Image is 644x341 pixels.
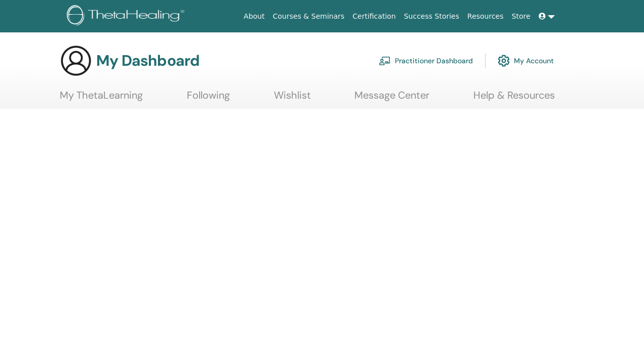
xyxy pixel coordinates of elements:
[96,52,199,70] h3: My Dashboard
[354,89,429,109] a: Message Center
[269,7,349,26] a: Courses & Seminars
[400,7,463,26] a: Success Stories
[274,89,311,109] a: Wishlist
[348,7,399,26] a: Certification
[60,45,92,77] img: generic-user-icon.jpg
[498,52,510,69] img: cog.svg
[379,56,391,65] img: chalkboard-teacher.svg
[60,89,143,109] a: My ThetaLearning
[67,5,188,28] img: logo.png
[498,50,554,72] a: My Account
[239,7,268,26] a: About
[508,7,535,26] a: Store
[379,50,473,72] a: Practitioner Dashboard
[463,7,508,26] a: Resources
[473,89,555,109] a: Help & Resources
[187,89,230,109] a: Following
